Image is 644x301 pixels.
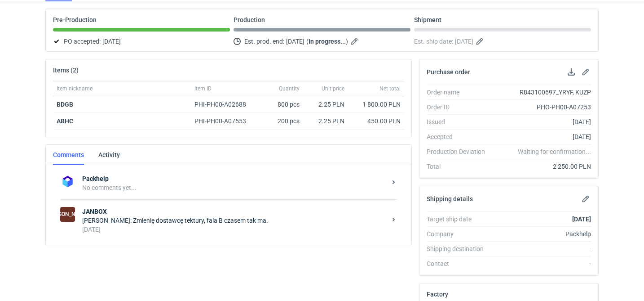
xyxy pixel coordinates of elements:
div: R843100697_YRYF, KUZP [492,88,591,97]
div: - [492,244,591,253]
div: 800 pcs [258,96,303,113]
div: Contact [427,259,492,268]
strong: Packhelp [82,174,386,183]
div: No comments yet... [82,183,386,192]
span: Item nickname [57,85,93,92]
strong: In progress... [309,38,346,45]
div: - [492,259,591,268]
div: PHO-PH00-A07253 [492,103,591,112]
span: Item ID [194,85,212,92]
button: Edit estimated shipping date [475,36,486,47]
h2: Purchase order [427,68,470,76]
div: 200 pcs [258,113,303,130]
p: Production [234,16,265,23]
em: ( [306,38,309,45]
span: [DATE] [102,36,121,47]
div: 1 800.00 PLN [352,100,401,109]
span: Net total [379,85,401,92]
a: Comments [53,145,84,165]
div: Issued [427,117,492,126]
span: [DATE] [455,36,473,47]
button: Edit purchase order [580,67,591,77]
span: Unit price [322,85,344,92]
div: Est. ship date: [414,36,591,47]
div: Shipping destination [427,244,492,253]
a: Activity [98,145,120,165]
em: ) [346,38,348,45]
div: 2 250.00 PLN [492,162,591,171]
strong: [DATE] [572,216,591,223]
span: [DATE] [286,36,304,47]
div: [DATE] [82,225,386,234]
div: PHI-PH00-A07553 [194,117,255,126]
div: [DATE] [492,132,591,141]
div: PHI-PH00-A02688 [194,100,255,109]
p: Shipment [414,16,441,23]
div: [DATE] [492,117,591,126]
div: Production Deviation [427,147,492,156]
a: BDGB [57,101,73,108]
button: Download PO [566,67,577,77]
p: Pre-Production [53,16,97,23]
a: ABHC [57,117,73,125]
img: Packhelp [60,174,75,189]
div: JANBOX [60,207,75,222]
div: Company [427,229,492,238]
div: Total [427,162,492,171]
strong: JANBOX [82,207,386,216]
div: Order ID [427,103,492,112]
h2: Shipping details [427,195,473,202]
figcaption: [PERSON_NAME] [60,207,75,222]
div: Packhelp [492,229,591,238]
button: Edit estimated production end date [350,36,361,47]
div: [PERSON_NAME]: Zmienię dostawcę tektury, fala B czasem tak ma. [82,216,386,225]
div: Accepted [427,132,492,141]
div: Target ship date [427,215,492,224]
div: PO accepted: [53,36,230,47]
div: Est. prod. end: [234,36,410,47]
em: Waiting for confirmation... [518,147,591,156]
div: 450.00 PLN [352,117,401,126]
h2: Factory [427,291,448,298]
h2: Items (2) [53,67,79,74]
div: Order name [427,88,492,97]
span: Quantity [279,85,300,92]
button: Edit shipping details [580,193,591,204]
div: 2.25 PLN [307,100,344,109]
div: 2.25 PLN [307,117,344,126]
